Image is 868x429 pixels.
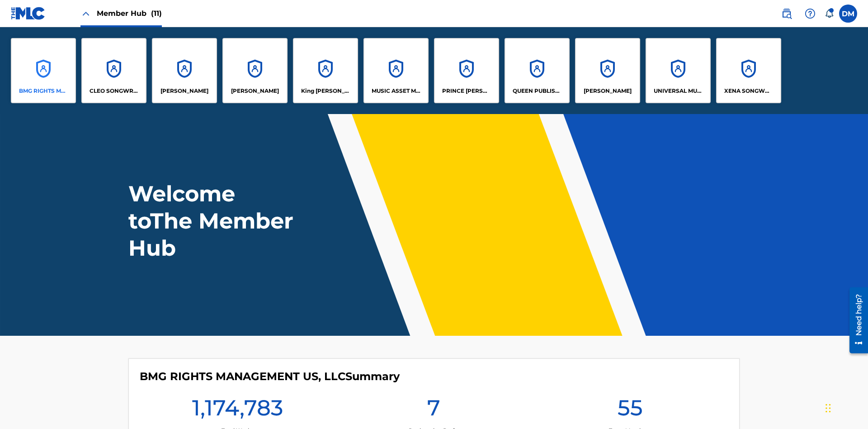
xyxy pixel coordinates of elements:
p: UNIVERSAL MUSIC PUB GROUP [654,87,703,95]
img: help [805,8,816,19]
p: King McTesterson [301,87,350,95]
p: CLEO SONGWRITER [90,87,139,95]
img: Close [80,8,91,19]
p: MUSIC ASSET MANAGEMENT (MAM) [372,87,421,95]
p: EYAMA MCSINGER [231,87,279,95]
a: AccountsBMG RIGHTS MANAGEMENT US, LLC [11,38,76,103]
h4: BMG RIGHTS MANAGEMENT US, LLC [140,370,400,383]
p: RONALD MCTESTERSON [584,87,632,95]
iframe: Chat Widget [823,386,868,429]
div: Help [801,5,819,23]
a: AccountsXENA SONGWRITER [716,38,781,103]
a: Public Search [778,5,796,23]
span: (11) [151,9,162,18]
div: User Menu [839,5,857,23]
div: Drag [826,395,831,422]
a: Accounts[PERSON_NAME] [152,38,217,103]
p: XENA SONGWRITER [724,87,774,95]
iframe: Resource Center [843,284,868,358]
div: Notifications [825,9,834,18]
a: Accounts[PERSON_NAME] [575,38,640,103]
h1: 7 [427,394,440,427]
a: AccountsUNIVERSAL MUSIC PUB GROUP [646,38,711,103]
h1: 55 [618,394,643,427]
a: Accounts[PERSON_NAME] [222,38,288,103]
p: ELVIS COSTELLO [160,87,208,95]
h1: 1,174,783 [192,394,283,427]
a: AccountsKing [PERSON_NAME] [293,38,358,103]
h1: Welcome to The Member Hub [128,180,297,262]
a: AccountsPRINCE [PERSON_NAME] [434,38,499,103]
a: AccountsQUEEN PUBLISHA [505,38,570,103]
p: BMG RIGHTS MANAGEMENT US, LLC [19,87,68,95]
img: MLC Logo [11,7,46,20]
a: AccountsCLEO SONGWRITER [81,38,146,103]
a: AccountsMUSIC ASSET MANAGEMENT (MAM) [363,38,429,103]
img: search [781,8,792,19]
span: Member Hub [97,8,162,19]
p: QUEEN PUBLISHA [513,87,562,95]
p: PRINCE MCTESTERSON [442,87,491,95]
